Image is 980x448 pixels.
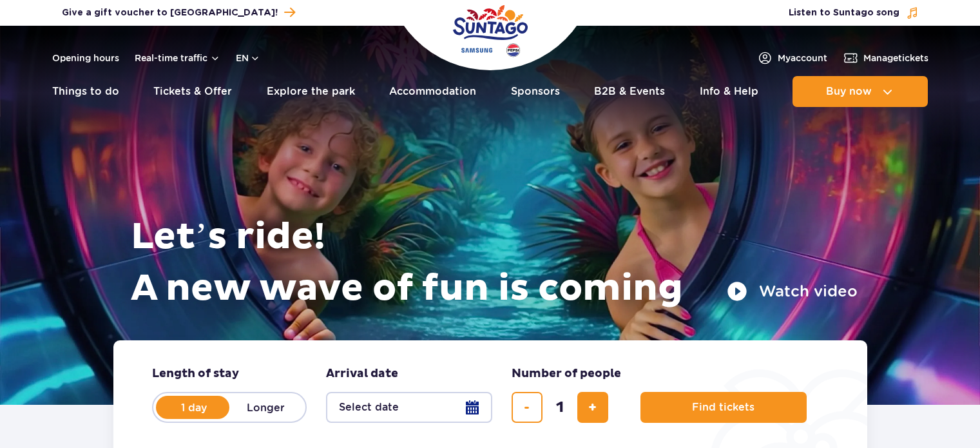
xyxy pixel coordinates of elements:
[511,76,560,107] a: Sponsors
[152,366,239,382] span: Length of stay
[544,392,575,423] input: number of tickets
[326,366,398,382] span: Arrival date
[577,392,608,423] button: add ticket
[62,4,295,21] a: Give a gift voucher to [GEOGRAPHIC_DATA]!
[826,86,872,97] span: Buy now
[843,50,928,66] a: Managetickets
[512,392,543,423] button: remove ticket
[267,76,355,107] a: Explore the park
[512,366,621,382] span: Number of people
[727,281,858,302] button: Watch video
[229,394,303,421] label: Longer
[863,52,928,64] span: Manage tickets
[793,76,928,107] button: Buy now
[131,211,858,315] h1: Let’s ride! A new wave of fun is coming
[326,392,492,423] button: Select date
[789,6,899,19] span: Listen to Suntago song
[135,53,220,63] button: Real-time traffic
[692,402,754,413] span: Find tickets
[236,52,260,64] button: en
[52,52,119,64] a: Opening hours
[789,6,919,19] button: Listen to Suntago song
[778,52,827,64] span: My account
[52,76,119,107] a: Things to do
[153,76,232,107] a: Tickets & Offer
[640,392,807,423] button: Find tickets
[389,76,476,107] a: Accommodation
[157,394,231,421] label: 1 day
[700,76,758,107] a: Info & Help
[594,76,665,107] a: B2B & Events
[62,6,278,19] span: Give a gift voucher to [GEOGRAPHIC_DATA]!
[757,50,827,66] a: Myaccount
